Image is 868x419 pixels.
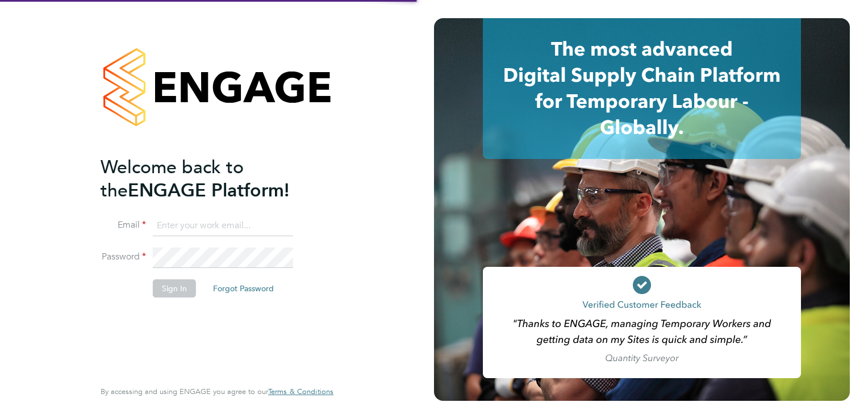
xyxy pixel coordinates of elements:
label: Email [101,219,146,231]
h2: ENGAGE Platform! [101,156,322,202]
span: By accessing and using ENGAGE you agree to our [101,387,333,396]
button: Forgot Password [204,279,283,298]
a: Terms & Conditions [268,387,333,396]
button: Sign In [153,279,196,298]
input: Enter your work email... [153,216,293,236]
label: Password [101,251,146,263]
span: Welcome back to the [101,156,244,202]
